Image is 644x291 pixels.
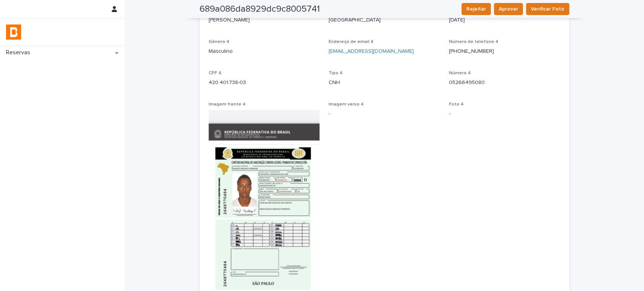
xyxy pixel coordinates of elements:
button: Verificar Foto [526,3,569,15]
span: Imagem frente 4 [209,102,246,107]
img: zVaNuJHRTjyIjT5M9Xd5 [6,25,21,40]
a: [EMAIL_ADDRESS][DOMAIN_NAME] [329,49,414,54]
p: 420.401.738-03 [209,79,320,87]
p: Masculino [209,47,320,55]
span: CPF 4 [209,71,221,75]
span: Gênero 4 [209,40,229,44]
p: [DATE] [449,16,560,24]
span: Aprovar [499,5,518,13]
p: [GEOGRAPHIC_DATA] [329,16,440,24]
p: [PERSON_NAME] [209,16,320,24]
p: - [449,110,560,118]
a: [PHONE_NUMBER] [449,49,494,54]
p: 05266495080 [449,79,560,87]
span: Foto 4 [449,102,464,107]
span: Número de telefone 4 [449,40,498,44]
span: Imagem verso 4 [329,102,364,107]
button: Rejeitar [461,3,491,15]
span: Verificar Foto [531,5,564,13]
p: CNH [329,79,440,87]
p: - [329,110,440,118]
span: Rejeitar [466,5,486,13]
span: Endereço de email 4 [329,40,373,44]
button: Aprovar [494,3,523,15]
span: Tipo 4 [329,71,343,75]
p: Reservas [3,49,36,56]
h2: 689a086da8929dc9c8005741 [200,4,320,15]
span: Número 4 [449,71,471,75]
